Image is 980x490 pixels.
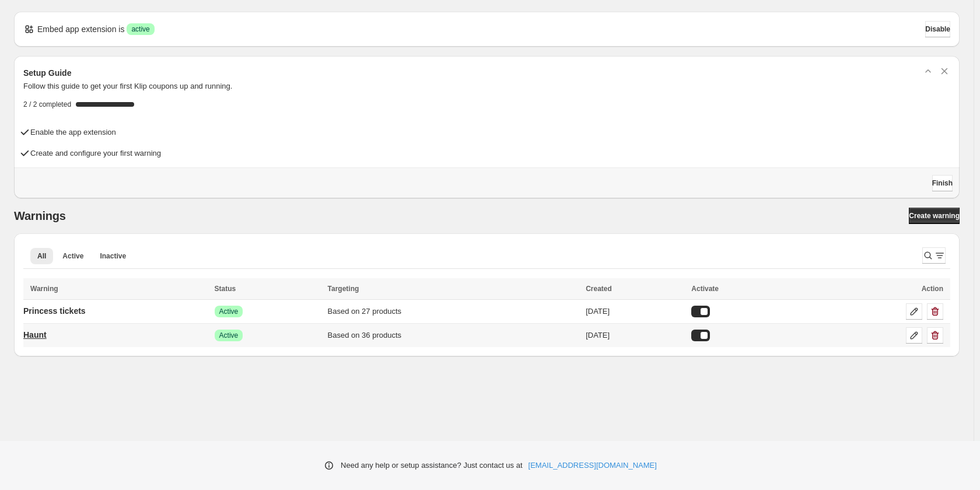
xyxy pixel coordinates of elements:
[925,21,950,37] button: Disable
[922,285,943,293] span: Action
[30,285,58,293] span: Warning
[691,285,719,293] span: Activate
[328,285,359,293] span: Targeting
[37,251,46,261] span: All
[586,330,684,341] div: [DATE]
[932,178,953,188] span: Finish
[30,148,161,159] h4: Create and configure your first warning
[932,175,953,191] button: Finish
[909,208,960,224] a: Create warning
[23,302,86,320] a: Princess tickets
[586,306,684,317] div: [DATE]
[925,24,950,34] span: Disable
[922,247,946,264] button: Search and filter results
[215,285,236,293] span: Status
[328,306,579,317] div: Based on 27 products
[23,329,47,341] p: Haunt
[23,100,71,109] span: 2 / 2 completed
[37,23,124,35] p: Embed app extension is
[62,251,83,261] span: Active
[219,331,239,340] span: Active
[909,211,960,220] span: Create warning
[219,307,239,316] span: Active
[100,251,126,261] span: Inactive
[14,209,66,223] h2: Warnings
[528,460,657,471] a: [EMAIL_ADDRESS][DOMAIN_NAME]
[586,285,612,293] span: Created
[23,305,86,317] p: Princess tickets
[23,67,71,79] h3: Setup Guide
[30,127,116,138] h4: Enable the app extension
[328,330,579,341] div: Based on 36 products
[23,325,47,344] a: Haunt
[131,24,149,34] span: active
[23,80,950,92] p: Follow this guide to get your first Klip coupons up and running.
